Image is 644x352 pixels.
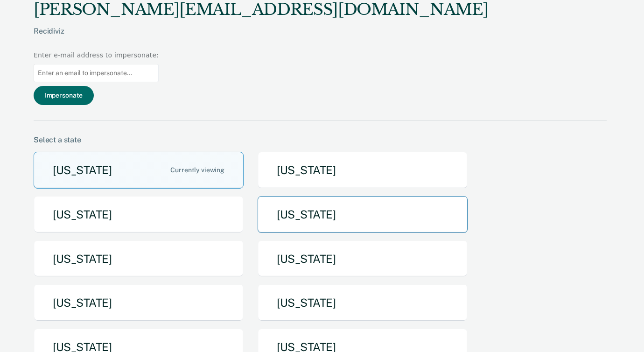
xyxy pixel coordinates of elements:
[34,284,244,321] button: [US_STATE]
[34,27,488,50] div: Recidiviz
[258,240,468,277] button: [US_STATE]
[34,64,159,82] input: Enter an email to impersonate...
[34,196,244,233] button: [US_STATE]
[258,196,468,233] button: [US_STATE]
[258,152,468,189] button: [US_STATE]
[34,152,244,189] button: [US_STATE]
[258,284,468,321] button: [US_STATE]
[34,240,244,277] button: [US_STATE]
[34,50,159,60] div: Enter e-mail address to impersonate:
[34,135,607,144] div: Select a state
[34,86,94,105] button: Impersonate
